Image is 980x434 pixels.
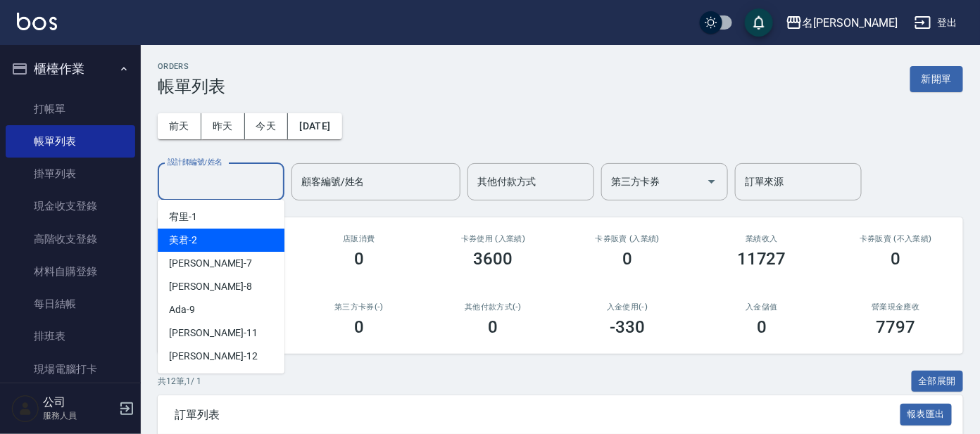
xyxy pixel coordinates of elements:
[169,279,252,294] span: [PERSON_NAME] -8
[11,395,39,423] img: Person
[6,288,135,320] a: 每日結帳
[354,249,364,269] h3: 0
[757,317,767,337] h3: 0
[577,302,678,312] h2: 入金使用(-)
[169,302,195,317] span: Ada -9
[158,62,225,71] h2: ORDERS
[474,249,513,269] h3: 3600
[6,353,135,385] a: 現場電腦打卡
[169,326,258,340] span: [PERSON_NAME] -11
[6,320,135,352] a: 排班表
[354,317,364,337] h3: 0
[622,249,632,269] h3: 0
[175,408,900,422] span: 訂單列表
[6,190,135,222] a: 現金收支登錄
[737,249,786,269] h3: 11727
[201,113,245,139] button: 昨天
[169,233,197,248] span: 美君 -2
[489,317,498,337] h3: 0
[610,317,645,337] h3: -330
[158,113,201,139] button: 前天
[443,234,544,243] h2: 卡券使用 (入業績)
[169,256,252,271] span: [PERSON_NAME] -7
[910,66,963,92] button: 新開單
[909,10,963,36] button: 登出
[6,93,135,125] a: 打帳單
[158,77,225,96] h3: 帳單列表
[877,317,916,337] h3: 7797
[309,302,410,312] h2: 第三方卡券(-)
[6,125,135,158] a: 帳單列表
[803,14,898,32] div: 名[PERSON_NAME]
[6,51,135,87] button: 櫃檯作業
[900,407,953,421] a: 報表匯出
[712,234,812,243] h2: 業績收入
[169,349,258,364] span: [PERSON_NAME] -12
[17,13,57,30] img: Logo
[910,72,963,85] a: 新開單
[245,113,289,139] button: 今天
[900,404,953,426] button: 報表匯出
[169,372,258,387] span: [PERSON_NAME] -13
[701,170,723,193] button: Open
[912,371,964,392] button: 全部展開
[846,302,946,312] h2: 營業現金應收
[745,8,773,37] button: save
[309,234,410,243] h2: 店販消費
[577,234,678,243] h2: 卡券販賣 (入業績)
[780,8,903,37] button: 名[PERSON_NAME]
[891,249,901,269] h3: 0
[43,409,115,422] p: 服務人員
[712,302,812,312] h2: 入金儲值
[43,395,115,409] h5: 公司
[443,302,544,312] h2: 其他付款方式(-)
[6,223,135,255] a: 高階收支登錄
[6,158,135,190] a: 掛單列表
[6,255,135,288] a: 材料自購登錄
[158,375,201,388] p: 共 12 筆, 1 / 1
[288,113,341,139] button: [DATE]
[846,234,946,243] h2: 卡券販賣 (不入業績)
[169,210,197,224] span: 宥里 -1
[168,157,222,167] label: 設計師編號/姓名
